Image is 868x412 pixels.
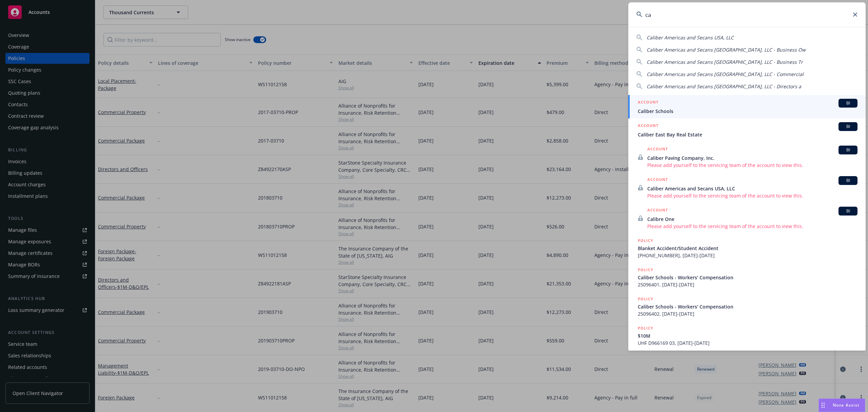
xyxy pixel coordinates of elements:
a: ACCOUNTBICaliber Americas and Secans USA, LLCPlease add yourself to the servicing team of the acc... [628,172,866,203]
h5: POLICY [638,266,653,273]
a: ACCOUNTBICaliber Paving Company, Inc.Please add yourself to the servicing team of the account to ... [628,142,866,172]
span: Calibre One [647,216,857,223]
span: Please add yourself to the servicing team of the account to view this. [647,162,857,169]
a: ACCOUNTBICalibre OnePlease add yourself to the servicing team of the account to view this. [628,203,866,233]
a: POLICYCaliber Schools - Workers' Compensation25096402, [DATE]-[DATE] [628,292,866,321]
a: POLICYBlanket Accident/Student Accident[PHONE_NUMBER], [DATE]-[DATE] [628,233,866,263]
h5: ACCOUNT [638,99,658,107]
span: $10M [638,332,857,339]
h5: ACCOUNT [638,122,658,130]
span: BI [841,147,855,153]
a: POLICY$10MUHF D966169 03, [DATE]-[DATE] [628,321,866,350]
a: ACCOUNTBICaliber Schools [628,95,866,118]
span: Blanket Accident/Student Accident [638,245,857,252]
span: Caliber Schools - Workers' Compensation [638,303,857,310]
span: BI [841,100,855,106]
a: POLICYCaliber Schools - Workers' Compensation25096401, [DATE]-[DATE] [628,263,866,292]
span: Caliber Americas and Secans USA, LLC [647,185,857,192]
a: ACCOUNTBICaliber East Bay Real Estate [628,118,866,142]
h5: ACCOUNT [647,207,668,215]
span: BI [841,177,855,184]
span: Caliber Americas and Secans [GEOGRAPHIC_DATA], LLC - Commercial [647,71,804,77]
input: Search... [628,2,866,27]
h5: POLICY [638,325,653,332]
span: Nova Assist [833,402,860,408]
h5: POLICY [638,296,653,302]
span: Caliber Americas and Secans [GEOGRAPHIC_DATA], LLC - Directors a [647,83,801,90]
span: Caliber Schools - Workers' Compensation [638,274,857,281]
span: Caliber Paving Company, Inc. [647,154,857,162]
h5: ACCOUNT [647,176,668,184]
span: 25096401, [DATE]-[DATE] [638,281,857,288]
span: Please add yourself to the servicing team of the account to view this. [647,223,857,230]
h5: POLICY [638,237,653,244]
span: 25096402, [DATE]-[DATE] [638,310,857,317]
span: BI [841,208,855,214]
span: UHF D966169 03, [DATE]-[DATE] [638,339,857,347]
h5: ACCOUNT [647,146,668,154]
span: Caliber East Bay Real Estate [638,131,857,138]
span: Caliber Americas and Secans [GEOGRAPHIC_DATA], LLC - Business Ow [647,46,806,53]
span: Caliber Americas and Secans USA, LLC [647,34,734,41]
button: Nova Assist [818,398,865,412]
span: Please add yourself to the servicing team of the account to view this. [647,192,857,199]
span: Caliber Schools [638,108,857,115]
span: [PHONE_NUMBER], [DATE]-[DATE] [638,252,857,259]
span: Caliber Americas and Secans [GEOGRAPHIC_DATA], LLC - Business Tr [647,59,803,65]
span: BI [841,124,855,130]
div: Drag to move [819,399,827,412]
